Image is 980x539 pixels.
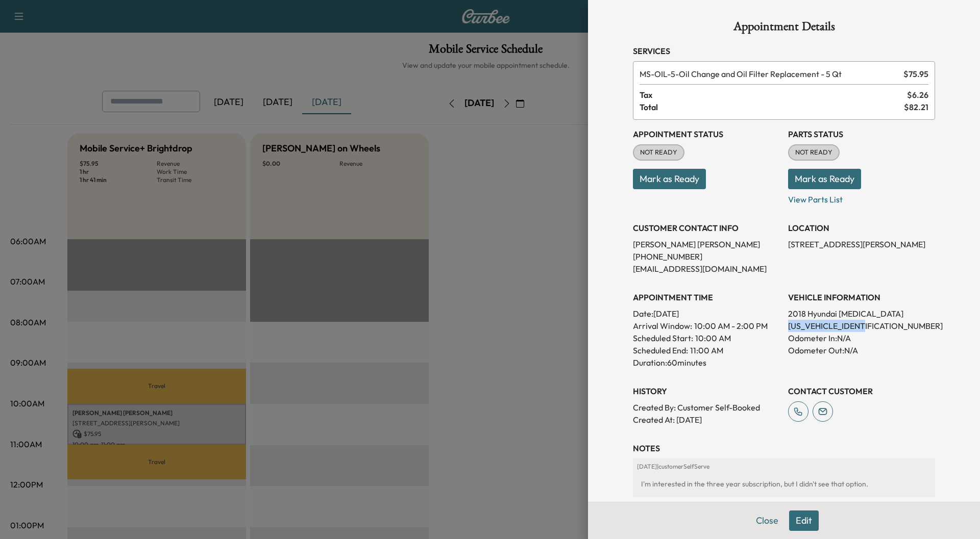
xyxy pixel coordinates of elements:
span: $ 82.21 [904,101,928,113]
h3: CUSTOMER CONTACT INFO [633,222,780,234]
p: Arrival Window: [633,320,780,332]
p: Scheduled End: [633,344,688,356]
span: $ 75.95 [903,68,928,80]
p: Odometer Out: N/A [788,344,935,356]
div: I'm interested in the three year subscription, but I didn't see that option. [637,475,931,493]
button: Mark as Ready [633,169,706,189]
h3: Parts Status [788,128,935,140]
p: [PHONE_NUMBER] [633,250,780,263]
span: Tax [640,89,907,101]
h3: APPOINTMENT TIME [633,291,780,303]
p: Odometer In: N/A [788,332,935,344]
p: [STREET_ADDRESS][PERSON_NAME] [788,238,935,250]
span: NOT READY [634,147,683,158]
h3: VEHICLE INFORMATION [788,291,935,303]
h3: CONTACT CUSTOMER [788,385,935,397]
span: Oil Change and Oil Filter Replacement - 5 Qt [640,68,899,80]
p: [EMAIL_ADDRESS][DOMAIN_NAME] [633,263,780,275]
h3: History [633,385,780,397]
button: Close [749,510,785,531]
p: [PERSON_NAME] [PERSON_NAME] [633,238,780,250]
h3: LOCATION [788,222,935,234]
h3: NOTES [633,442,935,454]
h1: Appointment Details [633,20,935,37]
span: NOT READY [789,147,839,158]
button: Mark as Ready [788,169,861,189]
h3: Appointment Status [633,128,780,140]
p: [DATE] | customerSelfServe [637,463,931,471]
p: 11:00 AM [690,344,723,356]
p: Scheduled Start: [633,332,693,344]
p: 10:00 AM [695,332,731,344]
p: Date: [DATE] [633,307,780,320]
h3: Services [633,45,935,57]
p: 2018 Hyundai [MEDICAL_DATA] [788,307,935,320]
p: Duration: 60 minutes [633,356,780,369]
p: Created By : Customer Self-Booked [633,401,780,414]
p: View Parts List [788,189,935,206]
button: Edit [789,510,819,531]
p: Created At : [DATE] [633,414,780,426]
span: 10:00 AM - 2:00 PM [694,320,768,332]
p: [US_VEHICLE_IDENTIFICATION_NUMBER] [788,320,935,332]
span: Total [640,101,904,113]
span: $ 6.26 [907,89,928,101]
